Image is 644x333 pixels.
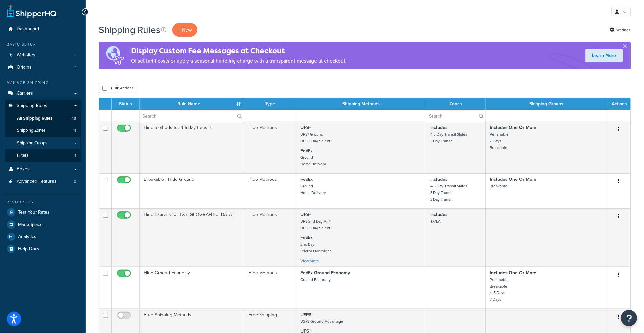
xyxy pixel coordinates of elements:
[5,176,81,188] li: Advanced Features
[244,122,296,173] td: Hide Methods
[73,128,76,133] span: 11
[490,269,537,276] strong: Includes One Or More
[490,131,509,151] small: Perishable 7 Days Breakable
[17,52,35,58] span: Websites
[5,219,81,231] a: Marketplace
[430,218,441,224] small: TX/LA
[131,45,347,56] h4: Display Custom Fee Messages at Checkout
[300,131,332,144] small: UPS® Ground UPS 3 Day Select®
[75,52,76,58] span: 1
[244,208,296,267] td: Hide Methods
[300,147,313,154] strong: FedEx
[5,207,81,218] a: Test Your Rates
[296,98,426,110] th: Shipping Methods
[18,246,39,252] span: Help Docs
[140,122,244,173] td: Hide methods for 4-5 day transits
[5,80,81,86] div: Manage Shipping
[430,131,468,144] small: 4-5 Day Transit States 3 Day Transit
[17,103,47,109] span: Shipping Rules
[300,183,326,196] small: Ground Home Delivery
[300,269,350,276] strong: FedEx Ground Economy
[300,124,311,131] strong: UPS®
[5,150,81,162] li: Filters
[17,91,33,96] span: Carriers
[244,98,296,110] th: Type
[17,128,46,133] span: Shipping Zones
[490,277,509,302] small: Perishable Breakable 4-5 Days 7 Days
[72,116,76,121] span: 13
[7,5,56,18] a: ShipperHQ Home
[300,241,331,254] small: 2nd Day Priority Overnight
[300,311,312,318] strong: USPS
[586,49,623,62] a: Learn More
[300,176,313,183] strong: FedEx
[17,166,30,172] span: Boxes
[5,49,81,61] a: Websites 1
[18,210,50,215] span: Test Your Rates
[140,98,244,110] th: Rule Name : activate to sort column ascending
[17,116,52,121] span: All Shipping Rules
[131,56,347,66] p: Offset tariff costs or apply a seasonal handling charge with a transparent message at checkout.
[430,124,448,131] strong: Includes
[300,154,326,167] small: Ground Home Delivery
[17,140,47,146] span: Shipping Groups
[5,61,81,73] a: Origins 1
[610,25,631,35] a: Settings
[172,23,197,37] p: + New
[300,277,331,283] small: Ground Economy
[99,42,131,69] img: duties-banner-06bc72dcb5fe05cb3f9472aba00be2ae8eb53ab6f0d8bb03d382ba314ac3c341.png
[5,23,81,35] a: Dashboard
[5,112,81,125] a: All Shipping Rules 13
[430,176,448,183] strong: Includes
[74,179,76,184] span: 3
[140,110,244,122] input: Search
[5,42,81,47] div: Basic Setup
[99,83,137,93] button: Bulk Actions
[18,234,36,240] span: Analytics
[17,153,28,158] span: Filters
[490,176,537,183] strong: Includes One Or More
[17,26,39,32] span: Dashboard
[300,211,311,218] strong: UPS®
[5,137,81,149] li: Shipping Groups
[5,125,81,137] li: Shipping Zones
[5,100,81,162] li: Shipping Rules
[426,98,486,110] th: Zones
[75,153,76,158] span: 1
[99,23,160,36] h1: Shipping Rules
[5,112,81,125] li: All Shipping Rules
[300,218,332,231] small: UPS 2nd Day Air® UPS 3 Day Select®
[5,243,81,255] a: Help Docs
[140,173,244,208] td: Breakable - Hide Ground
[490,124,537,131] strong: Includes One Or More
[5,176,81,188] a: Advanced Features 3
[17,179,57,184] span: Advanced Features
[140,267,244,309] td: Hide Ground Economy
[486,98,607,110] th: Shipping Groups
[607,98,631,110] th: Actions
[244,173,296,208] td: Hide Methods
[5,150,81,162] a: Filters 1
[18,222,43,228] span: Marketplace
[5,231,81,243] a: Analytics
[300,234,313,241] strong: FedEx
[300,258,319,264] a: View More
[75,65,76,70] span: 1
[621,310,637,326] button: Open Resource Center
[490,183,508,189] small: Breakable
[112,98,140,110] th: Status
[5,163,81,175] a: Boxes
[5,125,81,137] a: Shipping Zones 11
[5,61,81,73] li: Origins
[5,49,81,61] li: Websites
[300,319,344,324] small: USPS Ground Advantage
[5,100,81,112] a: Shipping Rules
[426,110,486,122] input: Search
[244,267,296,309] td: Hide Methods
[5,87,81,99] a: Carriers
